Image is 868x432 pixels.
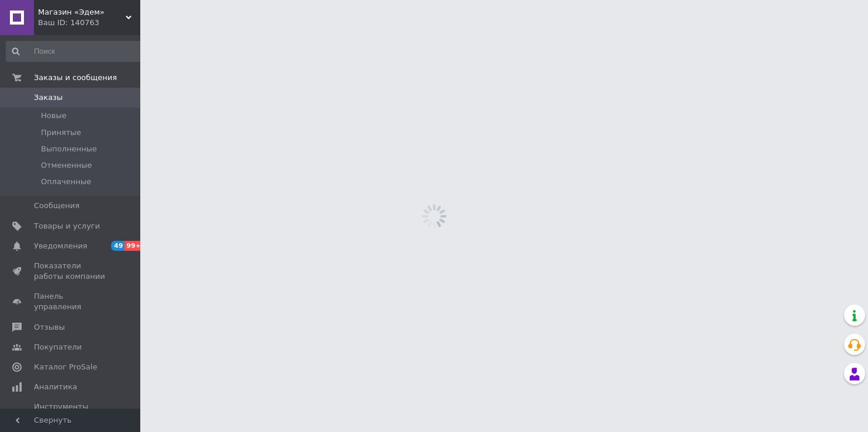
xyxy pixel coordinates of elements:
[34,382,77,392] span: Аналитика
[34,322,65,333] span: Отзывы
[34,362,97,372] span: Каталог ProSale
[34,291,108,312] span: Панель управления
[38,18,140,28] div: Ваш ID: 140763
[6,41,144,62] input: Поиск
[41,110,67,121] span: Новые
[34,342,82,352] span: Покупатели
[34,72,117,83] span: Заказы и сообщения
[41,127,81,138] span: Принятые
[34,241,87,251] span: Уведомления
[34,261,108,282] span: Показатели работы компании
[125,241,144,251] span: 99+
[34,201,79,211] span: Сообщения
[41,144,97,154] span: Выполненные
[38,7,126,18] span: Магазин «Эдем»
[34,221,100,231] span: Товары и услуги
[34,92,63,103] span: Заказы
[111,241,125,251] span: 49
[41,177,91,187] span: Оплаченные
[34,402,108,423] span: Инструменты вебмастера и SEO
[41,160,92,171] span: Отмененные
